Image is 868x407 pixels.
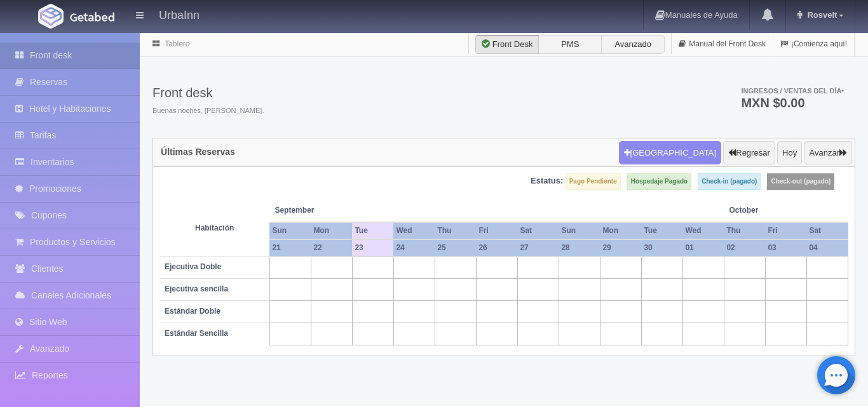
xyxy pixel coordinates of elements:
[682,222,724,239] th: Wed
[165,39,189,48] a: Tablero
[165,262,221,271] b: Ejecutiva Doble
[765,239,806,257] th: 03
[682,239,724,257] th: 01
[559,222,600,239] th: Sun
[352,239,393,257] th: 23
[352,222,393,239] th: Tue
[773,32,854,57] a: ¡Comienza aquí!
[627,173,691,190] label: Hospedaje Pagado
[531,175,563,187] label: Estatus:
[724,239,765,257] th: 02
[777,141,802,165] button: Hoy
[195,224,234,232] strong: Habitación
[269,239,311,257] th: 21
[165,284,228,293] b: Ejecutiva sencilla
[311,239,352,257] th: 22
[161,147,235,157] h4: Últimas Reservas
[165,307,220,316] b: Estándar Doble
[566,173,621,190] label: Pago Pendiente
[741,87,844,95] span: Ingresos / Ventas del día
[729,205,801,216] span: October
[804,141,852,165] button: Avanzar
[641,239,682,257] th: 30
[600,222,641,239] th: Mon
[70,12,114,22] img: Getabed
[475,35,539,54] label: Front Desk
[393,239,435,257] th: 24
[559,239,600,257] th: 28
[435,222,476,239] th: Thu
[435,239,476,257] th: 25
[723,141,775,165] button: Regresar
[765,222,806,239] th: Fri
[724,222,765,239] th: Thu
[538,35,602,54] label: PMS
[804,10,837,20] span: Rosvelt
[517,222,559,239] th: Sat
[393,222,435,239] th: Wed
[159,6,200,22] h4: UrbaInn
[311,222,352,239] th: Mon
[269,222,311,239] th: Sun
[698,173,761,190] label: Check-in (pagado)
[165,329,228,338] b: Estándar Sencilla
[619,141,721,165] button: [GEOGRAPHIC_DATA]
[741,97,844,109] h3: MXN $0.00
[275,205,347,216] span: September
[517,239,559,257] th: 27
[672,32,773,57] a: Manual del Front Desk
[601,35,665,54] label: Avanzado
[767,173,834,190] label: Check-out (pagado)
[641,222,682,239] th: Tue
[806,239,848,257] th: 04
[38,4,64,29] img: Getabed
[600,239,641,257] th: 29
[806,222,848,239] th: Sat
[476,239,517,257] th: 26
[153,86,264,100] h3: Front desk
[476,222,517,239] th: Fri
[153,106,264,116] span: Buenas noches, [PERSON_NAME].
